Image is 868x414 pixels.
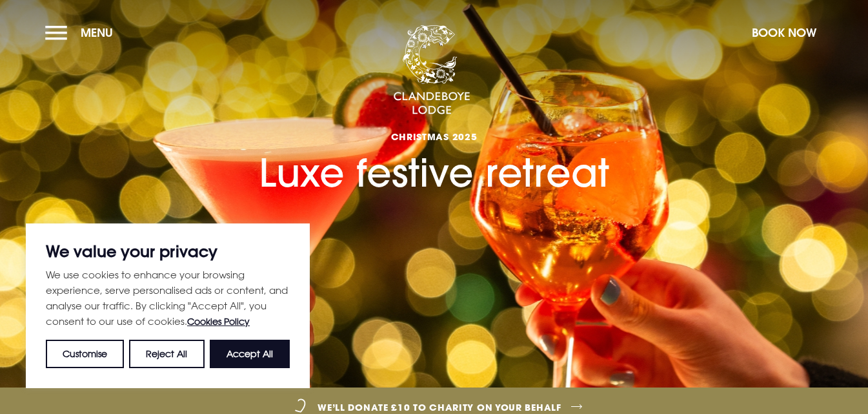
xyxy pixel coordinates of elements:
[26,223,310,388] div: We value your privacy
[393,25,470,116] img: Clandeboye Lodge
[210,340,290,368] button: Accept All
[45,19,119,47] button: Menu
[745,19,823,47] button: Book Now
[187,316,250,327] a: Cookies Policy
[81,25,113,40] span: Menu
[46,267,290,329] p: We use cookies to enhance your browsing experience, serve personalised ads or content, and analys...
[46,340,124,368] button: Customise
[259,79,609,196] h1: Luxe festive retreat
[129,340,204,368] button: Reject All
[46,243,290,259] p: We value your privacy
[259,130,609,143] span: CHRISTMAS 2025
